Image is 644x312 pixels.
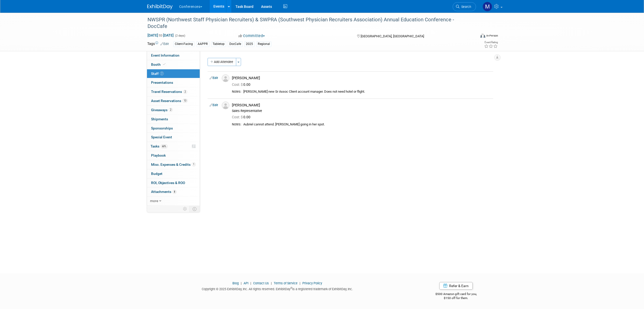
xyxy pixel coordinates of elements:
div: 2025 [244,41,254,47]
div: Notes: [232,122,241,126]
a: Giveaways2 [147,106,200,114]
a: Asset Reservations13 [147,96,200,105]
span: Event Information [151,53,179,57]
div: $500 Amazon gift card for you, [415,289,497,300]
span: Misc. Expenses & Credits [151,162,196,167]
a: Booth [147,60,200,69]
img: Associate-Profile-5.png [222,74,229,82]
a: Misc. Expenses & Credits1 [147,160,200,169]
a: Special Event [147,133,200,142]
span: 2 [160,72,164,75]
span: Budget [151,172,162,176]
span: Staff [151,72,164,76]
div: Client-Facing [173,41,194,47]
a: Staff2 [147,69,200,78]
a: Presentations [147,78,200,87]
span: Sponsorships [151,126,173,130]
span: | [298,281,302,285]
span: Booth [151,62,167,67]
span: 2 [183,90,187,94]
div: AAPPR [196,41,209,47]
span: Cost: $ [232,83,243,87]
sup: ® [290,287,292,289]
img: ExhibitDay [147,4,173,9]
span: | [249,281,252,285]
span: 0.00 [232,83,252,87]
a: Refer & Earn [439,282,473,290]
span: Special Event [151,135,172,139]
a: ROI, Objectives & ROO [147,178,200,187]
span: | [270,281,273,285]
a: Travel Reservations2 [147,87,200,96]
img: Marygrace LeGros [483,2,492,11]
span: 0.00 [232,115,252,119]
span: | [240,281,243,285]
a: Shipments [147,115,200,124]
div: Event Rating [484,41,498,44]
a: Edit [160,42,169,46]
div: [PERSON_NAME] new Sr Assoc Client account manager. Does not need hotel or flight. [243,90,491,94]
div: Notes: [232,90,241,94]
a: Attachments8 [147,187,200,196]
div: [PERSON_NAME] [232,103,491,108]
td: Toggle Event Tabs [189,206,200,212]
div: Regional [256,41,271,47]
span: 1 [192,162,196,166]
td: Tags [147,41,169,47]
span: Playbook [151,153,166,157]
img: Associate-Profile-5.png [222,102,229,109]
span: ROI, Objectives & ROO [151,181,185,185]
td: Personalize Event Tab Strip [181,206,190,212]
span: to [158,33,163,37]
span: Tasks [151,144,168,148]
a: Edit [210,103,218,107]
span: [GEOGRAPHIC_DATA], [GEOGRAPHIC_DATA] [361,34,424,38]
a: Contact Us [253,281,269,285]
a: Playbook [147,151,200,160]
a: API [244,281,248,285]
button: Add Attendee [208,58,236,66]
div: NWSPR (Northwest Staff Physician Recruiters) & SWPRA (Southwest Physician Recruiters Association)... [146,15,468,31]
span: Attachments [151,190,176,194]
div: Event Format [446,33,498,40]
a: Budget [147,169,200,178]
div: [PERSON_NAME] [232,76,491,80]
span: 60% [161,144,168,148]
div: Copyright © 2025 ExhibitDay, Inc. All rights reserved. ExhibitDay is a registered trademark of Ex... [147,286,408,291]
a: Sponsorships [147,124,200,133]
span: 13 [182,99,188,103]
a: Event Information [147,51,200,60]
div: In-Person [486,34,498,38]
a: Privacy Policy [302,281,322,285]
div: DocCafe [228,41,243,47]
div: $150 off for them. [415,296,497,300]
span: (2 days) [175,34,185,37]
i: Booth reservation complete [163,63,165,66]
a: Blog [232,281,239,285]
a: Tasks60% [147,142,200,151]
button: Committed [237,33,267,39]
span: Presentations [151,80,173,85]
span: [DATE] [DATE] [147,33,174,38]
a: Terms of Service [274,281,298,285]
img: Format-Inperson.png [480,34,485,38]
div: Tabletop [211,41,226,47]
span: Cost: $ [232,115,243,119]
span: 8 [173,190,176,194]
div: Sales Representative [232,109,491,113]
span: Giveaways [151,108,173,112]
span: Travel Reservations [151,90,187,94]
span: more [150,199,158,203]
a: Search [453,2,476,11]
a: more [147,196,200,205]
div: Aubriel cannot attend. [PERSON_NAME] going in her spot. [243,122,491,127]
span: Asset Reservations [151,99,188,103]
a: Edit [210,76,218,80]
span: Shipments [151,117,168,121]
span: 2 [169,108,173,112]
span: Search [459,5,471,9]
